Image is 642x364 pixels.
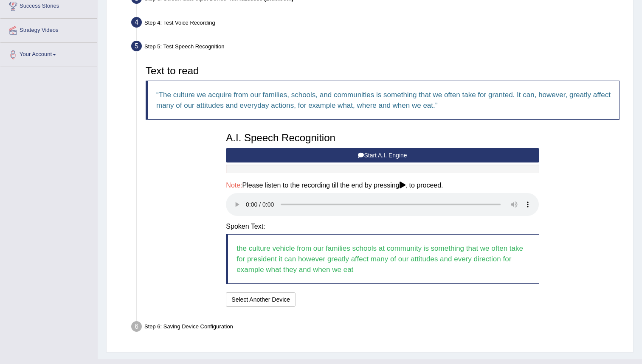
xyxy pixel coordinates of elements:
[226,132,539,143] h3: A.I. Speech Recognition
[127,14,629,33] div: Step 4: Test Voice Recording
[226,223,539,230] h4: Spoken Text:
[226,148,539,162] button: Start A.I. Engine
[226,182,242,189] span: Note:
[0,19,97,40] a: Strategy Videos
[127,38,629,57] div: Step 5: Test Speech Recognition
[226,292,296,307] button: Select Another Device
[127,319,629,337] div: Step 6: Saving Device Configuration
[226,234,539,284] blockquote: the culture vehicle from our families schools at community is something that we often take for pr...
[0,43,97,64] a: Your Account
[146,65,619,76] h3: Text to read
[226,182,539,189] h4: Please listen to the recording till the end by pressing , to proceed.
[156,91,611,109] q: The culture we acquire from our families, schools, and communities is something that we often tak...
